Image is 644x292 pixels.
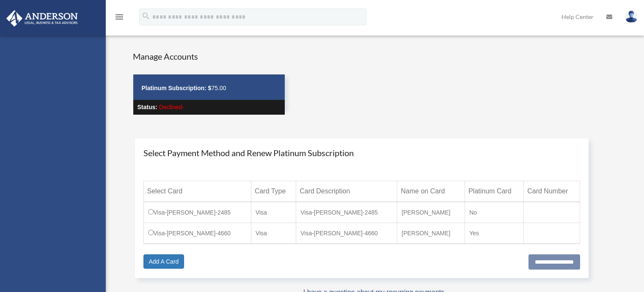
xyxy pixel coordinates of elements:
[4,10,80,27] img: Anderson Advisors Platinum Portal
[625,11,638,23] img: User Pic
[251,223,296,244] td: Visa
[133,50,285,62] h4: Manage Accounts
[296,181,397,202] th: Card Description
[142,83,276,94] p: 75.00
[141,11,151,21] i: search
[465,202,524,223] td: No
[143,223,251,244] td: Visa-[PERSON_NAME]-4660
[142,85,212,91] strong: Platinum Subscription: $
[143,202,251,223] td: Visa-[PERSON_NAME]-2485
[465,181,524,202] th: Platinum Card
[251,202,296,223] td: Visa
[397,223,465,244] td: [PERSON_NAME]
[143,254,184,269] a: Add A Card
[143,181,251,202] th: Select Card
[251,181,296,202] th: Card Type
[296,223,397,244] td: Visa-[PERSON_NAME]-4660
[465,223,524,244] td: Yes
[397,181,465,202] th: Name on Card
[143,147,581,159] h4: Select Payment Method and Renew Platinum Subscription
[296,202,397,223] td: Visa-[PERSON_NAME]-2485
[159,104,184,110] span: Declined-
[114,15,124,22] a: menu
[138,104,157,110] strong: Status:
[524,181,580,202] th: Card Number
[114,12,124,22] i: menu
[397,202,465,223] td: [PERSON_NAME]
